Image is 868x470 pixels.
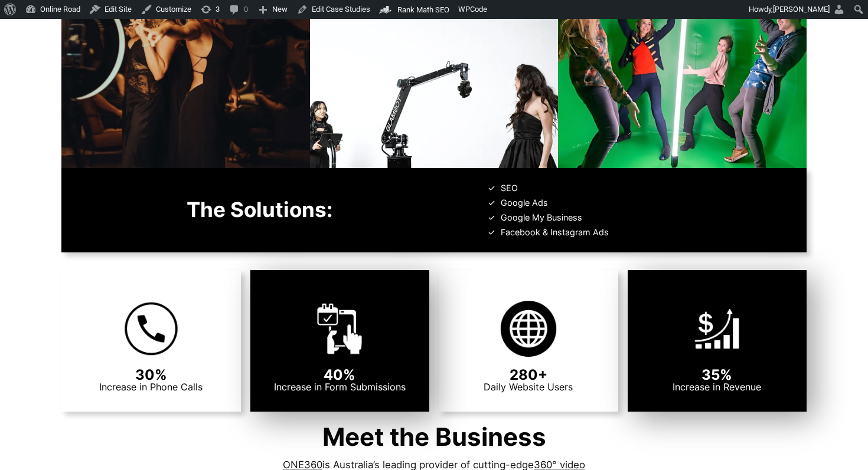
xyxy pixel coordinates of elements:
li: Facebook & Instagram Ads [495,225,722,239]
h1: The Solutions: [85,201,434,219]
li: Google My Business [495,210,722,225]
h1: Meet the Business [257,426,611,458]
h3: 40% [270,368,409,382]
h3: 280+ [459,368,598,382]
h3: Daily Website Users [459,382,598,392]
li: SEO [495,180,722,195]
li: Google Ads [495,195,722,210]
h3: Increase in Form Submissions [270,382,409,392]
span: Rank Math SEO [397,5,449,14]
span: [PERSON_NAME] [773,5,830,14]
h3: Increase in Revenue [647,382,787,392]
strong: 35% [701,366,732,383]
h3: Increase in Phone Calls [81,382,221,392]
h3: 30% [81,368,221,382]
